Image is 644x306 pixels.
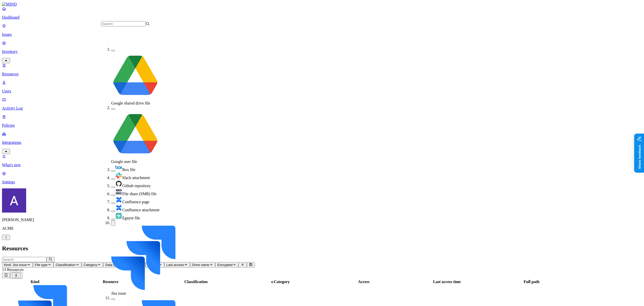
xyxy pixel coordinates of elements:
[2,106,642,111] p: Activity Log
[2,171,642,184] a: Settings
[2,123,642,128] p: Policies
[2,115,642,128] a: Policies
[3,280,67,284] div: Kind
[154,280,238,284] div: Classification
[2,24,642,37] a: Issues
[4,263,27,267] span: Kind: Jira issue
[111,110,159,158] img: google-drive
[2,2,642,7] a: MIND
[2,188,26,213] img: Avigail Bronznick
[2,267,24,272] span: 13 Resources
[2,2,17,7] img: MIND
[111,101,150,105] span: Google shared drive file
[2,49,642,54] p: Inventory
[2,63,642,76] a: Resources
[115,164,122,171] img: box
[192,263,209,267] span: Drive name
[2,41,642,62] a: Inventory
[489,280,574,284] div: Full path
[2,140,642,145] p: Integrations
[122,167,135,172] span: Box file
[111,291,126,295] span: Jira issue
[2,7,642,20] a: Dashboard
[2,80,642,93] a: Users
[274,280,290,284] span: Category
[122,216,140,220] span: Egnyte file
[2,245,642,252] h2: Resources
[56,263,75,267] span: Classification
[2,97,642,111] a: Activity Log
[323,280,405,284] div: Access
[2,180,642,184] p: Settings
[2,218,642,222] p: [PERSON_NAME]
[122,176,150,180] span: Slack attachment
[122,184,151,188] span: Github repository
[115,196,122,203] img: confluence
[115,212,122,219] img: egnyte
[217,263,232,267] span: Encrypted
[115,204,122,211] img: confluence
[2,15,642,20] p: Dashboard
[2,257,47,262] input: Search
[68,280,153,284] div: Resource
[115,188,122,195] img: fileshare-resource
[111,52,159,100] img: google-drive
[111,159,137,164] span: Google user file
[122,208,159,212] span: Confluence attachment
[2,32,642,37] p: Issues
[122,200,149,204] span: Confluence page
[2,89,642,93] p: Users
[35,263,48,267] span: File type
[115,180,122,187] img: github
[84,263,97,267] span: Category
[122,192,156,196] span: File share (SMB) file
[2,72,642,76] p: Resources
[406,280,488,284] div: Last access time
[101,21,146,26] input: Search
[111,226,176,290] img: jira
[2,132,642,153] a: Integrations
[2,226,642,231] p: ACME
[2,154,642,167] a: What's new
[2,163,642,167] p: What's new
[115,172,122,179] img: slack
